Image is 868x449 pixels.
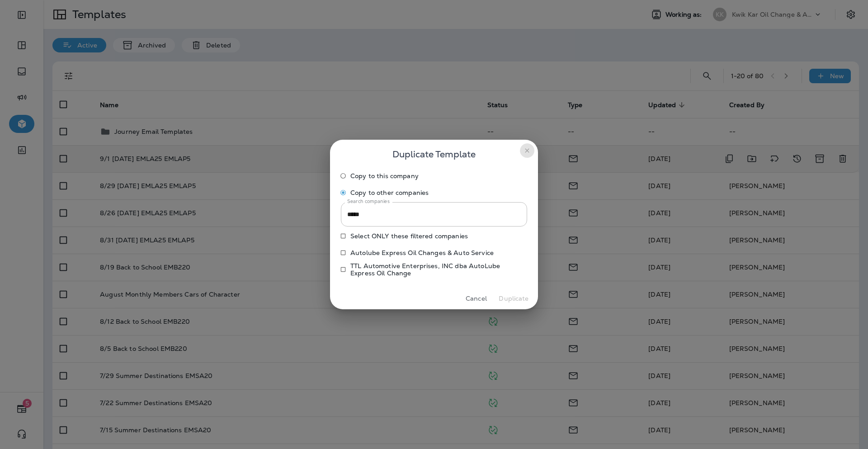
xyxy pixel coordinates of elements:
p: Autolube Express Oil Changes & Auto Service [350,249,494,256]
button: close [520,143,534,158]
p: TTL Automotive Enterprises, INC dba AutoLube Express Oil Change [350,262,520,277]
span: Duplicate Template [392,147,476,161]
span: Select ONLY these filtered companies [350,232,468,240]
label: Search companies [347,198,390,205]
span: Copy to other companies [350,189,429,196]
span: Copy to this company [350,172,419,180]
button: Cancel [459,292,493,306]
